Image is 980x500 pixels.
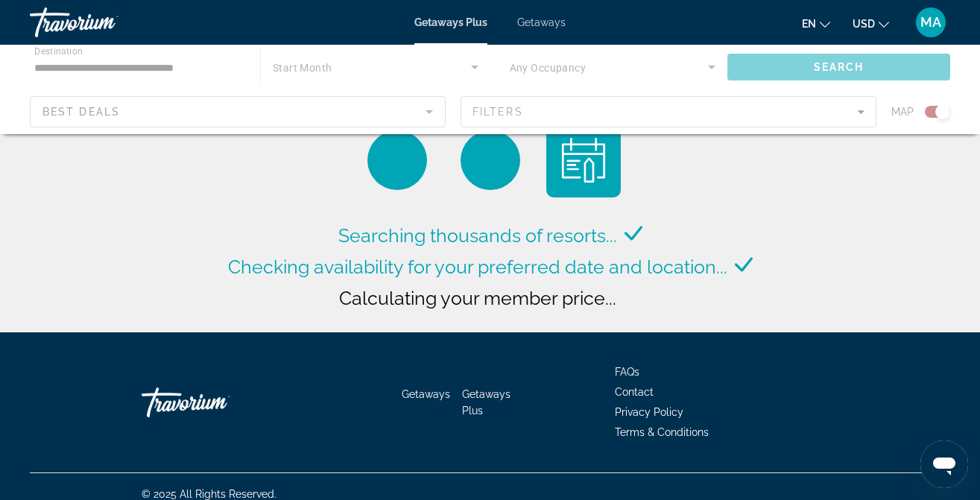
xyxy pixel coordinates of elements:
button: User Menu [911,7,950,38]
a: Getaways [402,388,450,400]
span: Calculating your member price... [339,287,616,309]
span: USD [853,18,875,30]
a: FAQs [615,366,639,378]
a: Go Home [142,380,291,425]
iframe: Button to launch messaging window [920,440,968,488]
button: Change language [802,13,830,34]
a: Getaways Plus [414,16,487,28]
span: MA [920,15,941,30]
a: Travorium [30,3,179,42]
a: Privacy Policy [615,406,683,418]
span: Checking availability for your preferred date and location... [228,256,727,278]
span: © 2025 All Rights Reserved. [142,488,276,500]
a: Getaways [517,16,566,28]
span: en [802,18,816,30]
a: Contact [615,386,654,398]
a: Terms & Conditions [615,426,709,438]
span: Searching thousands of resorts... [338,224,617,247]
button: Change currency [853,13,889,34]
a: Getaways Plus [462,388,510,417]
